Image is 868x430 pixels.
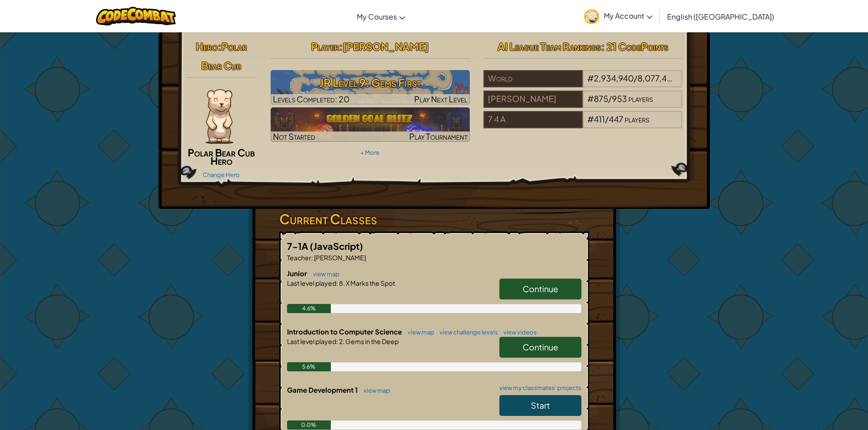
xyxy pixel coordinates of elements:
[271,107,470,142] img: Golden Goal
[625,114,649,124] span: players
[273,94,349,104] span: Levels Completed: 20
[604,11,652,20] span: My Account
[498,40,601,53] span: AI League Team Rankings
[203,171,240,178] a: Change Hero
[587,73,594,83] span: #
[96,7,176,25] img: CodeCombat logo
[601,40,668,53] span: : 21 CodePoints
[343,40,429,53] span: [PERSON_NAME]
[311,253,313,262] span: :
[523,283,558,294] span: Continue
[287,279,336,287] span: Last level played
[308,270,339,278] a: view map
[357,12,397,21] span: My Courses
[483,120,683,130] a: 7 4 A#411/447players
[483,91,583,108] div: [PERSON_NAME]
[336,337,338,345] span: :
[271,107,470,142] a: Not StartedPlay Tournament
[403,329,434,336] a: view map
[608,93,612,104] span: /
[279,209,589,229] h3: Current Classes
[628,93,653,104] span: players
[679,73,704,83] span: players
[594,93,608,104] span: 875
[609,114,623,124] span: 447
[587,93,594,104] span: #
[634,73,637,83] span: /
[594,73,634,83] span: 2,934,940
[483,99,683,110] a: [PERSON_NAME]#875/953players
[587,114,594,124] span: #
[338,279,345,287] span: 8.
[360,149,380,156] a: + More
[499,329,537,336] a: view videos
[287,269,308,278] span: Junior
[287,327,403,336] span: Introduction to Computer Science
[287,420,331,430] div: 0.0%
[196,40,218,53] span: Hero
[336,279,338,287] span: :
[483,79,683,89] a: World#2,934,940/8,077,403players
[531,400,550,410] span: Start
[339,40,343,53] span: :
[271,70,470,105] a: Play Next Level
[287,385,359,394] span: Game Development 1
[287,304,331,313] div: 4.6%
[345,279,395,287] span: X Marks the Spot
[409,131,467,142] span: Play Tournament
[271,70,470,105] img: JR Level 9: Gems First
[663,4,779,29] a: English ([GEOGRAPHIC_DATA])
[310,240,363,252] span: (JavaScript)
[205,89,233,144] img: Polar-bear-cub-paper-doll.png
[287,362,331,371] div: 5.6%
[495,385,581,391] a: view my classmates' projects
[523,342,558,352] span: Continue
[313,253,366,262] span: [PERSON_NAME]
[344,337,399,345] span: Gems in the Deep
[483,70,583,87] div: World
[271,72,470,93] h3: JR Level 9: Gems First
[311,40,339,53] span: Player
[580,2,657,30] a: My Account
[612,93,627,104] span: 953
[287,253,311,262] span: Teacher
[273,131,315,142] span: Not Started
[435,329,498,336] a: view challenge levels
[637,73,678,83] span: 8,077,403
[667,12,774,21] span: English ([GEOGRAPHIC_DATA])
[605,114,609,124] span: /
[287,337,336,345] span: Last level played
[352,4,410,29] a: My Courses
[188,146,255,167] span: Polar Bear Cub Hero
[338,337,344,345] span: 2.
[287,240,310,252] span: 7-1A
[201,40,247,72] span: Polar Bear Cub
[414,94,467,104] span: Play Next Level
[584,9,599,24] img: avatar
[359,387,390,394] a: view map
[218,40,221,53] span: :
[594,114,605,124] span: 411
[483,111,583,128] div: 7 4 A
